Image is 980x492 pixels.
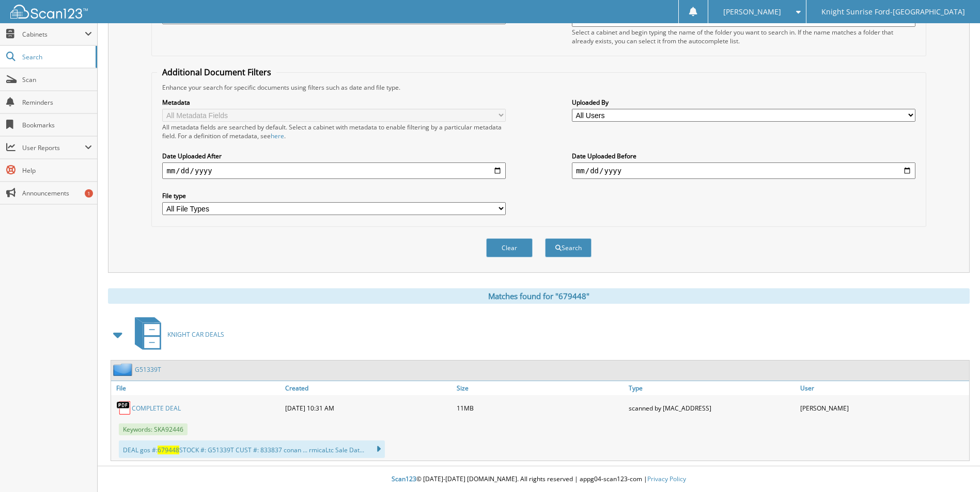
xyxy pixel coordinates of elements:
button: Search [545,238,592,257]
a: Created [283,381,454,395]
span: Cabinets [22,30,85,39]
span: Keywords: SKA92446 [119,423,188,435]
a: Size [454,381,626,395]
span: User Reports [22,143,85,152]
a: COMPLETE DEAL [132,404,181,413]
a: Privacy Policy [647,474,686,483]
a: File [111,381,283,395]
img: scan123-logo-white.svg [10,5,88,19]
input: start [162,162,506,179]
label: Date Uploaded After [162,152,506,160]
iframe: Chat Widget [928,442,980,492]
label: Uploaded By [572,98,915,107]
span: Help [22,166,92,175]
img: PDF.png [116,400,132,416]
input: end [572,162,915,179]
span: Knight Sunrise Ford-[GEOGRAPHIC_DATA] [821,9,965,15]
img: folder2.png [113,363,135,376]
a: KNIGHT CAR DEALS [129,314,224,355]
div: scanned by [MAC_ADDRESS] [626,398,798,418]
div: © [DATE]-[DATE] [DOMAIN_NAME]. All rights reserved | appg04-scan123-com | [98,467,980,492]
span: [PERSON_NAME] [723,9,781,15]
span: Announcements [22,189,92,198]
div: 11MB [454,398,626,418]
label: Date Uploaded Before [572,152,915,160]
div: [PERSON_NAME] [798,398,969,418]
label: File type [162,191,506,200]
span: Reminders [22,98,92,107]
label: Metadata [162,98,506,107]
a: here [271,132,284,140]
div: Matches found for "679448" [108,288,970,304]
span: Scan123 [392,474,416,483]
span: 679448 [158,446,179,454]
div: Select a cabinet and begin typing the name of the folder you want to search in. If the name match... [572,28,915,45]
a: Type [626,381,798,395]
span: Bookmarks [22,121,92,129]
span: Scan [22,75,92,84]
a: G51339T [135,365,161,374]
div: DEAL gos #: STOCK #: G51339T CUST #: 833837 conan ... rmicaLtc Sale Dat... [119,440,385,458]
span: Search [22,53,90,61]
div: Enhance your search for specific documents using filters such as date and file type. [157,83,920,92]
div: All metadata fields are searched by default. Select a cabinet with metadata to enable filtering b... [162,123,506,140]
div: [DATE] 10:31 AM [283,398,454,418]
button: Clear [486,238,533,257]
div: 1 [85,189,93,198]
a: User [798,381,969,395]
span: KNIGHT CAR DEALS [167,330,224,339]
legend: Additional Document Filters [157,67,276,78]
